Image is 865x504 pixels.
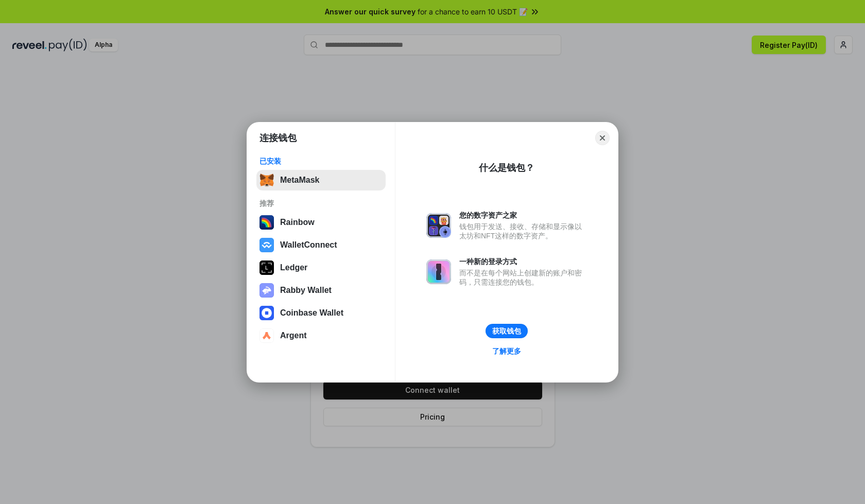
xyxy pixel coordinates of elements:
[259,173,274,187] img: svg+xml,%3Csvg%20fill%3D%22none%22%20height%3D%2233%22%20viewBox%3D%220%200%2035%2033%22%20width%...
[459,257,587,266] div: 一种新的登录方式
[459,222,587,240] div: 钱包用于发送、接收、存储和显示像以太坊和NFT这样的数字资产。
[259,283,274,298] img: svg+xml,%3Csvg%20xmlns%3D%22http%3A%2F%2Fwww.w3.org%2F2000%2Fsvg%22%20fill%3D%22none%22%20viewBox...
[259,306,274,320] img: svg+xml,%3Csvg%20width%3D%2228%22%20height%3D%2228%22%20viewBox%3D%220%200%2028%2028%22%20fill%3D...
[280,286,332,295] div: Rabby Wallet
[259,199,383,208] div: 推荐
[280,263,307,272] div: Ledger
[459,211,587,220] div: 您的数字资产之家
[280,240,337,250] div: WalletConnect
[595,131,610,145] button: Close
[280,331,307,340] div: Argent
[256,235,386,255] button: WalletConnect
[256,303,386,323] button: Coinbase Wallet
[280,218,315,227] div: Rainbow
[259,132,297,144] h1: 连接钱包
[256,325,386,346] button: Argent
[426,259,451,284] img: svg+xml,%3Csvg%20xmlns%3D%22http%3A%2F%2Fwww.w3.org%2F2000%2Fsvg%22%20fill%3D%22none%22%20viewBox...
[280,308,343,318] div: Coinbase Wallet
[426,213,451,238] img: svg+xml,%3Csvg%20xmlns%3D%22http%3A%2F%2Fwww.w3.org%2F2000%2Fsvg%22%20fill%3D%22none%22%20viewBox...
[256,280,386,301] button: Rabby Wallet
[280,176,319,185] div: MetaMask
[256,212,386,233] button: Rainbow
[256,257,386,278] button: Ledger
[259,238,274,252] img: svg+xml,%3Csvg%20width%3D%2228%22%20height%3D%2228%22%20viewBox%3D%220%200%2028%2028%22%20fill%3D...
[486,324,528,338] button: 获取钱包
[259,215,274,230] img: svg+xml,%3Csvg%20width%3D%22120%22%20height%3D%22120%22%20viewBox%3D%220%200%20120%20120%22%20fil...
[486,344,527,358] a: 了解更多
[259,260,274,275] img: svg+xml,%3Csvg%20xmlns%3D%22http%3A%2F%2Fwww.w3.org%2F2000%2Fsvg%22%20width%3D%2228%22%20height%3...
[259,328,274,343] img: svg+xml,%3Csvg%20width%3D%2228%22%20height%3D%2228%22%20viewBox%3D%220%200%2028%2028%22%20fill%3D...
[256,170,386,190] button: MetaMask
[459,268,587,287] div: 而不是在每个网站上创建新的账户和密码，只需连接您的钱包。
[479,162,534,174] div: 什么是钱包？
[259,157,383,166] div: 已安装
[492,326,521,336] div: 获取钱包
[492,346,521,356] div: 了解更多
